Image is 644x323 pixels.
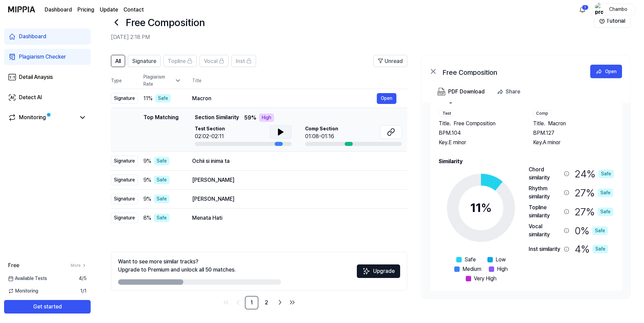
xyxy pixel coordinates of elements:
a: Update [100,6,118,14]
div: Test [439,110,455,117]
div: Want to see more similar tracks? Upgrade to Premium and unlock all 50 matches. [118,258,236,274]
div: Dashboard [19,33,46,41]
span: Vocal [204,57,217,65]
button: Open [377,93,396,104]
span: Inst [236,57,245,65]
div: Comp [533,110,551,117]
button: All [111,55,125,67]
div: [PERSON_NAME] [192,195,396,203]
button: Get started [4,300,91,314]
button: Topline [163,55,197,67]
div: Safe [154,176,169,184]
a: Go to last page [287,297,298,308]
h1: Free Composition [126,15,205,30]
button: Unread [373,55,407,67]
div: Signature [111,175,138,185]
th: Title [192,72,407,89]
span: Unread [385,57,403,65]
div: Safe [154,157,169,165]
span: High [497,265,508,273]
div: 0 % [575,222,608,239]
div: 4 % [575,241,608,257]
span: 11 % [143,94,153,103]
button: Inst [231,55,256,67]
a: Dashboard [4,28,91,45]
span: 9 % [143,157,151,165]
button: Tutorial [594,14,630,28]
a: Go to first page [221,297,231,308]
span: Title . [439,120,451,128]
span: Section Similarity [195,113,239,122]
a: Plagiarism Checker [4,49,91,65]
div: Top Matching [143,113,179,146]
span: 1 / 1 [80,287,87,295]
div: 27 % [575,203,613,220]
span: Signature [132,57,156,65]
span: Macron [548,120,566,128]
div: Topline similarity [529,203,561,220]
a: SparklesUpgrade [357,270,400,277]
button: Signature [128,55,161,67]
a: Detect AI [4,89,91,106]
span: Title . [533,120,545,128]
div: Signature [111,194,138,204]
button: Vocal [200,55,229,67]
span: Topline [168,57,186,65]
span: Free Composition [454,120,496,128]
button: Open [590,65,622,78]
div: 27 % [575,185,613,201]
div: Safe [593,245,608,253]
button: 알림1 [577,4,588,15]
div: BPM. 127 [533,129,614,137]
div: Chord similarity [529,166,561,182]
span: Comp Section [305,125,338,132]
h2: [DATE] 2:18 PM [111,33,594,41]
img: profile [595,3,603,16]
div: Chambo [605,5,631,13]
div: 02:02-02:11 [195,132,225,141]
div: Signature [111,93,138,104]
div: Safe [598,189,613,197]
span: Medium [462,265,481,273]
a: Monitoring [8,113,76,122]
div: Safe [155,94,171,103]
button: Upgrade [357,264,400,278]
div: Plagiarism Rate [143,73,181,88]
div: BPM. 104 [439,129,520,137]
div: 01:08-01:16 [305,132,338,141]
div: Inst similarity [529,245,561,253]
span: All [115,57,121,65]
span: Very High [474,275,497,283]
a: 1 [245,296,258,309]
span: Low [496,256,506,264]
div: Key. A minor [533,138,614,147]
img: Help [599,18,605,24]
a: 2 [260,296,273,309]
span: Safe [464,256,476,264]
div: 11 [470,199,492,217]
h2: Similarity [439,157,614,166]
div: Vocal similarity [529,222,561,239]
span: % [481,200,492,215]
img: 알림 [578,5,586,14]
button: profileChambo [593,4,636,15]
div: Rhythm similarity [529,185,561,201]
button: PDF Download [436,85,486,99]
div: Detail Anaysis [19,73,53,81]
span: 8 % [143,214,151,222]
div: Macron [192,94,377,103]
div: Safe [154,214,169,222]
div: Key. E minor [439,138,520,147]
a: More [71,262,87,268]
nav: pagination [111,296,407,309]
span: 4 / 5 [79,275,87,282]
a: Pricing [77,6,94,14]
a: Go to next page [275,297,285,308]
img: Sparkles [362,267,370,275]
div: High [259,113,274,122]
span: 59 % [244,114,256,122]
div: Safe [598,208,613,216]
span: Test Section [195,125,225,132]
